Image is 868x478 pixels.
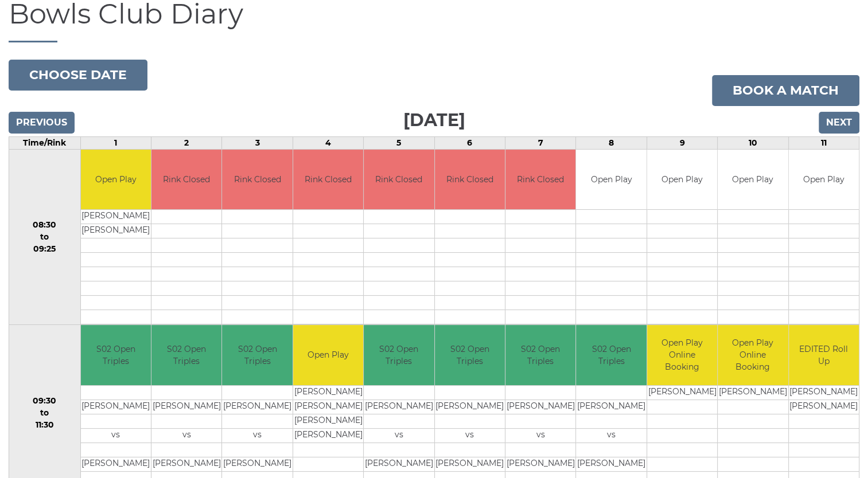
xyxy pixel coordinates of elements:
td: [PERSON_NAME] [293,385,363,399]
td: Open Play Online Booking [647,325,717,385]
td: vs [81,428,151,442]
td: [PERSON_NAME] [505,399,575,414]
td: Rink Closed [505,150,575,210]
td: [PERSON_NAME] [576,399,646,414]
td: 8 [576,136,647,149]
td: 6 [434,136,505,149]
td: 10 [718,136,788,149]
td: [PERSON_NAME] [81,457,151,471]
td: [PERSON_NAME] [789,399,859,414]
td: 08:30 to 09:25 [9,149,81,325]
td: [PERSON_NAME] [718,385,788,399]
td: [PERSON_NAME] [435,399,505,414]
td: vs [505,428,575,442]
td: vs [576,428,646,442]
td: 5 [364,136,434,149]
td: [PERSON_NAME] [81,224,151,238]
input: Previous [9,112,75,134]
td: [PERSON_NAME] [81,210,151,224]
td: Open Play Online Booking [718,325,788,385]
td: [PERSON_NAME] [151,399,221,414]
td: Open Play [789,150,859,210]
td: [PERSON_NAME] [222,457,292,471]
td: [PERSON_NAME] [364,399,434,414]
td: vs [364,428,434,442]
input: Next [819,112,859,134]
td: S02 Open Triples [81,325,151,385]
td: S02 Open Triples [364,325,434,385]
a: Book a match [712,75,859,106]
td: 9 [647,136,717,149]
td: S02 Open Triples [505,325,575,385]
button: Choose date [9,60,147,91]
td: Open Play [576,150,646,210]
td: [PERSON_NAME] [222,399,292,414]
td: [PERSON_NAME] [505,457,575,471]
td: [PERSON_NAME] [364,457,434,471]
td: 7 [505,136,575,149]
td: [PERSON_NAME] [81,399,151,414]
td: Open Play [293,325,363,385]
td: S02 Open Triples [222,325,292,385]
td: [PERSON_NAME] [576,457,646,471]
td: Rink Closed [293,150,363,210]
td: Rink Closed [222,150,292,210]
td: Rink Closed [151,150,221,210]
td: EDITED Roll Up [789,325,859,385]
td: vs [435,428,505,442]
td: [PERSON_NAME] [789,385,859,399]
td: 11 [788,136,859,149]
td: S02 Open Triples [151,325,221,385]
td: Rink Closed [364,150,434,210]
td: [PERSON_NAME] [293,414,363,428]
td: Open Play [647,150,717,210]
td: [PERSON_NAME] [151,457,221,471]
td: [PERSON_NAME] [435,457,505,471]
td: Open Play [718,150,788,210]
td: 1 [80,136,151,149]
td: Time/Rink [9,136,81,149]
td: [PERSON_NAME] [293,399,363,414]
td: [PERSON_NAME] [647,385,717,399]
td: [PERSON_NAME] [293,428,363,442]
td: 2 [151,136,221,149]
td: Open Play [81,150,151,210]
td: Rink Closed [435,150,505,210]
td: S02 Open Triples [435,325,505,385]
td: 3 [222,136,293,149]
td: S02 Open Triples [576,325,646,385]
td: vs [151,428,221,442]
td: vs [222,428,292,442]
td: 4 [293,136,363,149]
